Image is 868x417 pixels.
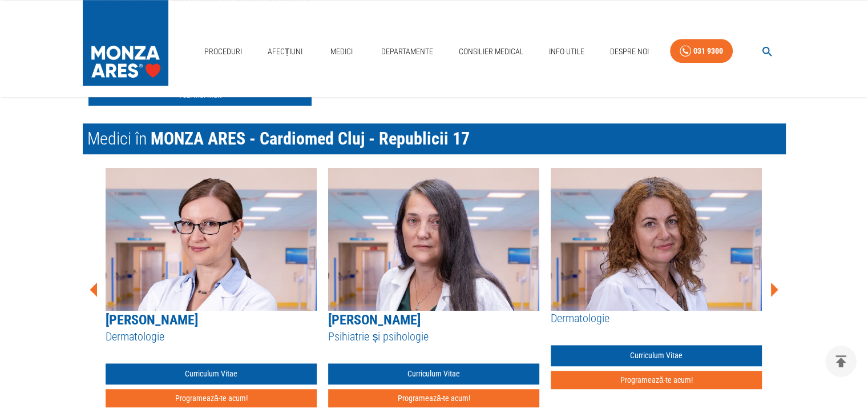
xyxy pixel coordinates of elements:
img: Dr. Sorina Dănescu [551,168,762,311]
span: MONZA ARES - Cardiomed Cluj - Republicii 17 [151,129,470,149]
div: 031 9300 [693,44,723,58]
a: Consilier Medical [454,40,528,63]
button: Programează-te acum! [106,389,317,408]
a: 031 9300 [670,39,733,63]
a: Curriculum Vitae [106,363,317,384]
img: Dr. Arabela Crișan [106,168,317,311]
a: Curriculum Vitae [328,363,539,384]
h5: Dermatologie [106,329,317,344]
a: Info Utile [544,40,589,63]
button: Programează-te acum! [328,389,539,408]
a: Medici [324,40,360,63]
h5: Dermatologie [551,311,762,326]
a: Proceduri [200,40,247,63]
h5: Psihiatrie și psihologie [328,329,539,344]
a: [PERSON_NAME] [106,312,198,328]
h2: Medici în [83,123,786,154]
button: delete [825,346,857,377]
a: Afecțiuni [263,40,308,63]
a: Despre Noi [605,40,653,63]
img: Dr. Miruna Danciu [328,168,539,311]
a: [PERSON_NAME] [328,312,421,328]
button: Programează-te acum! [551,371,762,390]
a: Curriculum Vitae [551,345,762,366]
a: Departamente [377,40,438,63]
